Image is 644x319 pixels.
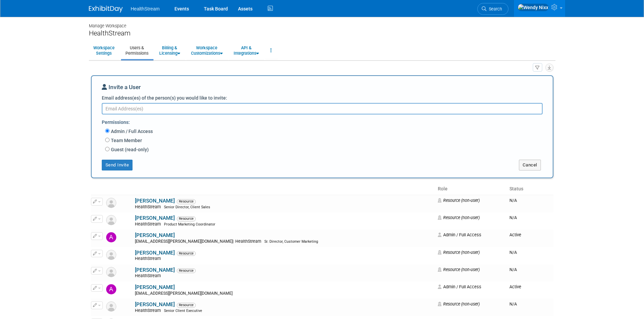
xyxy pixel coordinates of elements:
a: API &Integrations [229,42,263,59]
label: Email address(es) of the person(s) you would like to invite: [102,95,227,101]
span: N/A [509,215,517,220]
label: Team Member [110,137,142,144]
th: Role [435,183,507,195]
span: Resource (non-user) [438,267,480,272]
span: Resource [177,216,196,221]
span: N/A [509,250,517,255]
span: Search [486,6,502,11]
span: Active [509,232,521,237]
label: Guest (read-only) [110,146,149,153]
img: Resource [106,250,116,260]
a: WorkspaceSettings [89,42,119,59]
div: [EMAIL_ADDRESS][PERSON_NAME][DOMAIN_NAME] [135,239,433,244]
th: Status [507,183,553,195]
span: Resource [177,303,196,308]
span: | [233,239,234,244]
span: Resource [177,268,196,273]
span: Resource [177,199,196,204]
span: Resource [177,251,196,256]
a: [PERSON_NAME] [135,215,175,221]
span: HealthStream [135,256,163,261]
span: Active [509,284,521,289]
label: Admin / Full Access [110,128,153,135]
span: Senior Director, Client Sales [164,205,210,209]
span: HealthStream [135,273,163,278]
img: Resource [106,215,116,225]
img: Resource [106,198,116,208]
img: ExhibitDay [89,6,123,12]
a: [PERSON_NAME] [135,301,175,308]
a: [PERSON_NAME] [135,232,175,238]
span: Sr. Director, Customer Marketing [264,239,318,244]
img: Alyssa Jones [106,232,116,242]
a: WorkspaceCustomizations [187,42,227,59]
span: Resource (non-user) [438,215,480,220]
a: [PERSON_NAME] [135,284,175,290]
img: Wendy Nixx [518,4,549,11]
div: HealthStream [89,29,555,37]
span: Senior Client Executive [164,309,202,313]
button: Cancel [519,160,541,170]
span: N/A [509,198,517,203]
span: HealthStream [135,308,163,313]
span: Resource (non-user) [438,250,480,255]
span: HealthStream [131,6,160,11]
a: Billing &Licensing [155,42,185,59]
span: Admin / Full Access [438,232,481,237]
span: HealthStream [135,205,163,209]
span: HealthStream [135,222,163,227]
div: Permissions: [102,116,548,127]
img: Resource [106,267,116,277]
span: Resource (non-user) [438,301,480,307]
a: [PERSON_NAME] [135,250,175,256]
img: Amelie Smith [106,284,116,294]
div: Manage Workspace [89,17,555,29]
span: Resource (non-user) [438,198,480,203]
div: Invite a User [102,83,543,95]
a: [PERSON_NAME] [135,198,175,204]
a: Users &Permissions [121,42,153,59]
span: HealthStream [234,239,263,244]
a: Search [477,3,508,15]
span: N/A [509,301,517,307]
a: [PERSON_NAME] [135,267,175,273]
span: Admin / Full Access [438,284,481,289]
span: Product Marketing Coordinator [164,222,215,227]
img: Resource [106,301,116,312]
button: Send Invite [102,160,133,170]
span: N/A [509,267,517,272]
div: [EMAIL_ADDRESS][PERSON_NAME][DOMAIN_NAME] [135,291,433,296]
